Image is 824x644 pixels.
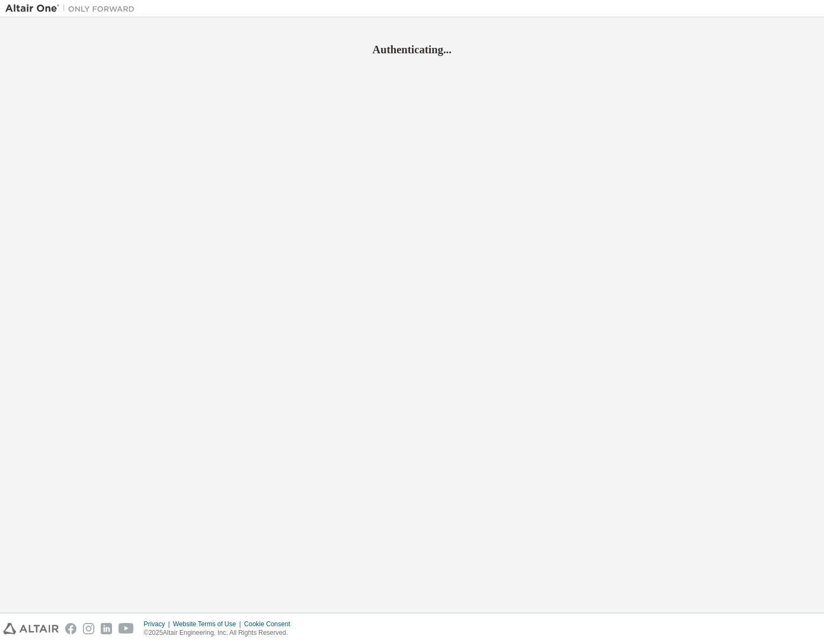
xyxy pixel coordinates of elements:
img: altair_logo.svg [3,623,59,634]
div: Privacy [144,620,173,628]
div: Website Terms of Use [173,620,244,628]
div: Cookie Consent [244,620,296,628]
img: Altair One [5,3,140,14]
img: facebook.svg [65,623,76,634]
h2: Authenticating... [5,43,819,57]
img: youtube.svg [118,623,134,634]
img: linkedin.svg [101,623,112,634]
img: instagram.svg [83,623,94,634]
p: © 2025 Altair Engineering, Inc. All Rights Reserved. [144,628,297,638]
